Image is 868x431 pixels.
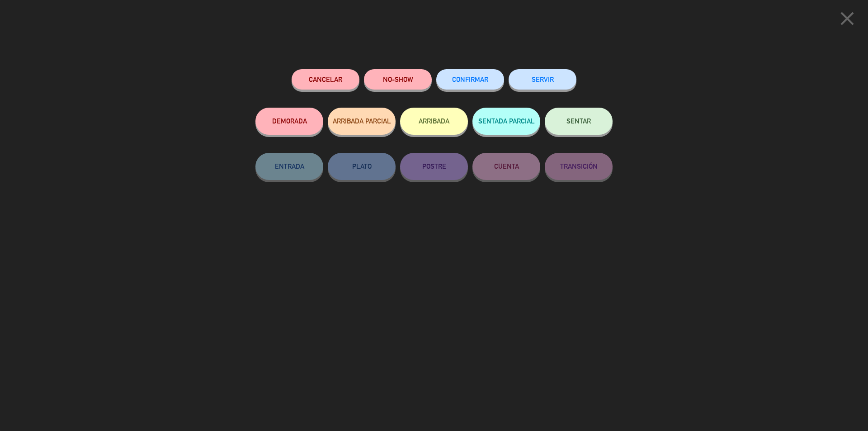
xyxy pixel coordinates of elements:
[364,69,432,90] button: NO-SHOW
[545,153,613,180] button: TRANSICIÓN
[328,153,396,180] button: PLATO
[400,153,468,180] button: POSTRE
[400,108,468,135] button: ARRIBADA
[509,69,576,90] button: SERVIR
[292,69,359,90] button: Cancelar
[255,108,323,135] button: DEMORADA
[836,7,859,30] i: close
[452,76,488,83] span: CONFIRMAR
[545,108,613,135] button: SENTAR
[328,108,396,135] button: ARRIBADA PARCIAL
[255,153,323,180] button: ENTRADA
[472,153,540,180] button: CUENTA
[436,69,504,90] button: CONFIRMAR
[833,7,861,33] button: close
[566,117,591,125] span: SENTAR
[333,117,391,125] span: ARRIBADA PARCIAL
[472,108,540,135] button: SENTADA PARCIAL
